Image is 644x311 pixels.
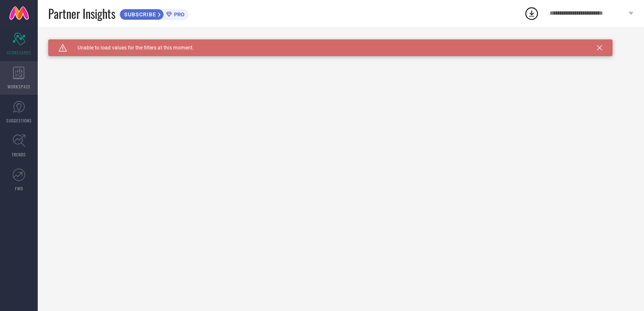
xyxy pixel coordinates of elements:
[172,11,184,18] span: PRO
[6,117,32,124] span: SUGGESTIONS
[120,11,158,18] span: SUBSCRIBE
[8,83,31,90] span: WORKSPACE
[15,185,23,192] span: FWD
[119,7,189,20] a: SUBSCRIBEPRO
[48,39,634,46] div: Unable to load filters at this moment. Please try later.
[524,6,539,21] div: Open download list
[7,49,31,56] span: SCORECARDS
[48,5,115,22] span: Partner Insights
[12,151,26,158] span: TRENDS
[67,45,194,51] span: Unable to load values for the filters at this moment.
